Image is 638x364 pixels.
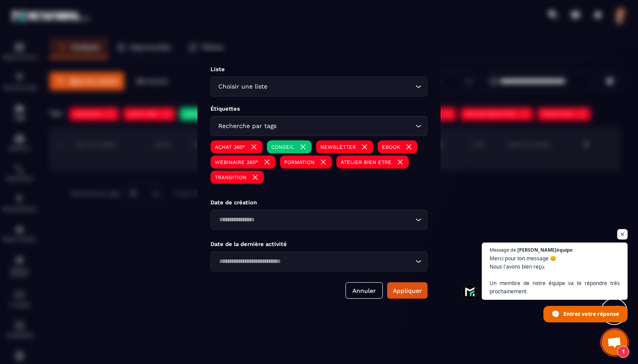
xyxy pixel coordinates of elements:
[215,174,247,180] p: TRANSITION
[210,199,428,205] p: Date de création
[216,82,269,91] span: Choisir une liste
[210,240,428,247] p: Date de la dernière activité
[617,346,629,358] span: 1
[320,144,356,150] p: NEWSLETTER
[299,142,307,151] img: loading
[210,251,428,271] div: Search for option
[490,247,516,252] span: Message de
[284,159,315,165] p: FORMATION
[271,144,294,150] p: CONSEIL
[382,144,400,150] p: EBOOK
[263,157,271,166] img: loading
[602,329,628,355] a: Ouvrir le chat
[341,159,391,165] p: ATELIER BIEN ETRE
[319,157,328,166] img: loading
[210,116,428,136] div: Search for option
[396,157,405,166] img: loading
[251,173,260,181] img: loading
[216,256,413,266] input: Search for option
[563,306,619,321] span: Entrez votre réponse
[215,144,245,150] p: ACHAT 360°
[210,76,428,96] div: Search for option
[216,215,413,224] input: Search for option
[517,247,573,252] span: [PERSON_NAME]équipe
[490,254,620,295] span: Merci pour ton message 😊 Nous l’avons bien reçu. Un membre de notre équipe va te répondre très pr...
[405,142,413,151] img: loading
[210,66,428,72] p: Liste
[278,121,413,131] input: Search for option
[387,282,428,298] button: Appliquer
[215,159,258,165] p: WEBINAIRE 360°
[269,82,413,91] input: Search for option
[216,121,278,131] span: Recherche par tags
[210,105,428,111] p: Étiquettes
[250,142,258,151] img: loading
[345,282,383,298] button: Annuler
[210,210,428,230] div: Search for option
[360,142,369,151] img: loading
